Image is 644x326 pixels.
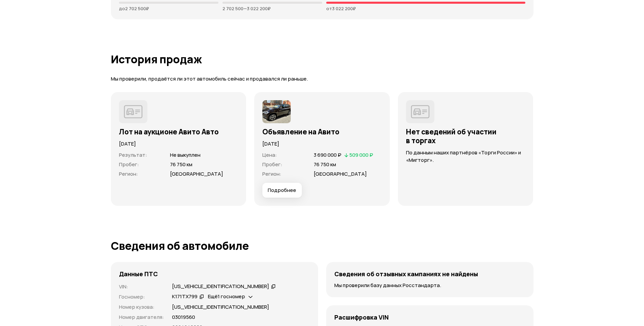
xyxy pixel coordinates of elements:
span: Регион : [262,170,281,177]
h1: История продаж [111,53,533,65]
p: Номер кузова : [119,303,164,311]
span: Ещё 1 госномер [208,293,245,300]
span: 76 750 км [170,161,192,168]
p: VIN : [119,283,164,290]
div: [US_VEHICLE_IDENTIFICATION_NUMBER] [172,283,269,290]
p: Мы проверили базу данных Росстандарта. [334,282,525,289]
p: Госномер : [119,293,164,301]
p: 03019560 [172,313,195,321]
p: [DATE] [119,140,238,148]
p: По данным наших партнёров «Торги России» и «Мигторг». [406,149,525,164]
p: Мы проверили, продаётся ли этот автомобиль сейчас и продавался ли раньше. [111,75,533,83]
span: Пробег : [262,161,282,168]
h1: Сведения об автомобиле [111,240,533,252]
p: Номер двигателя : [119,313,164,321]
span: 509 000 ₽ [349,151,373,158]
h4: Сведения об отзывных кампаниях не найдены [334,270,478,278]
h3: Нет сведений об участии в торгах [406,127,525,145]
div: К171ТХ799 [172,293,197,300]
h4: Расшифровка VIN [334,313,389,321]
span: [GEOGRAPHIC_DATA] [314,170,367,177]
span: 76 750 км [314,161,336,168]
p: [US_VEHICLE_IDENTIFICATION_NUMBER] [172,303,269,311]
p: 2 702 500 — 3 022 200 ₽ [222,6,322,11]
span: Результат : [119,151,147,158]
h3: Объявление на Авито [262,127,382,136]
span: Регион : [119,170,138,177]
span: 3 690 000 ₽ [314,151,341,158]
span: [GEOGRAPHIC_DATA] [170,170,223,177]
button: Подробнее [262,183,302,198]
p: до 2 702 500 ₽ [119,6,219,11]
h4: Данные ПТС [119,270,158,278]
p: [DATE] [262,140,382,148]
span: Пробег : [119,161,139,168]
h3: Лот на аукционе Авито Авто [119,127,238,136]
span: Не выкуплен [170,151,200,158]
p: от 3 022 200 ₽ [326,6,525,11]
span: Цена : [262,151,277,158]
span: Подробнее [268,187,296,194]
